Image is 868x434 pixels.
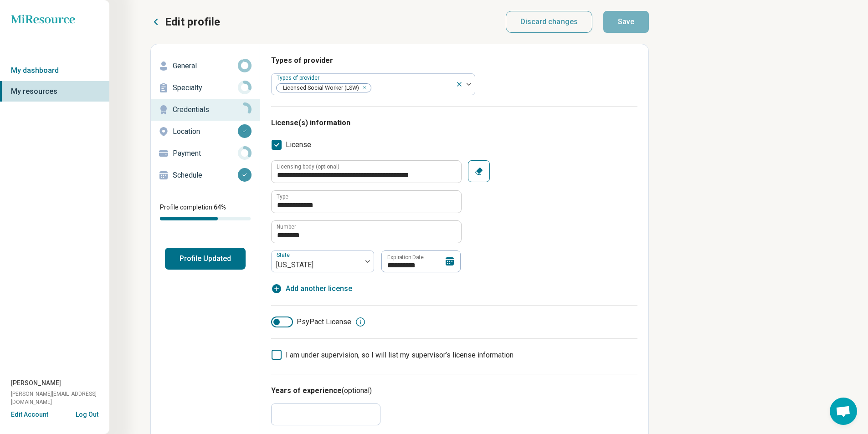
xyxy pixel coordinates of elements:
h3: Types of provider [271,55,637,66]
label: Type [277,194,288,199]
button: Profile Updated [165,248,246,270]
label: PsyPact License [271,317,351,327]
label: Number [277,224,296,230]
a: Location [151,121,260,143]
button: Edit profile [150,15,220,29]
span: [PERSON_NAME] [11,378,61,388]
label: Licensing body (optional) [277,164,339,169]
a: Credentials [151,99,260,121]
button: Save [603,11,649,33]
button: Add another license [271,283,352,294]
input: credential.licenses.0.name [272,191,461,213]
p: Schedule [173,170,238,181]
div: Open chat [830,398,857,425]
span: License [286,139,311,150]
span: (optional) [342,386,372,395]
button: Edit Account [11,410,48,419]
label: Types of provider [277,75,321,81]
span: [PERSON_NAME][EMAIL_ADDRESS][DOMAIN_NAME] [11,390,109,406]
span: Add another license [286,283,352,294]
label: State [277,252,292,258]
p: General [173,61,238,71]
div: Profile completion: [151,197,260,226]
button: Discard changes [506,11,593,33]
h3: License(s) information [271,117,637,128]
a: Specialty [151,77,260,99]
button: Log Out [76,410,98,417]
p: Edit profile [165,15,220,29]
h3: Years of experience [271,385,637,396]
p: Payment [173,148,238,159]
a: Payment [151,143,260,164]
a: Schedule [151,164,260,186]
span: I am under supervision, so I will list my supervisor’s license information [286,351,514,359]
span: 64 % [214,204,226,211]
div: Profile completion [160,217,251,220]
span: Licensed Social Worker (LSW) [277,84,362,92]
a: General [151,55,260,77]
p: Location [173,126,238,137]
p: Specialty [173,82,238,93]
p: Credentials [173,104,238,115]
